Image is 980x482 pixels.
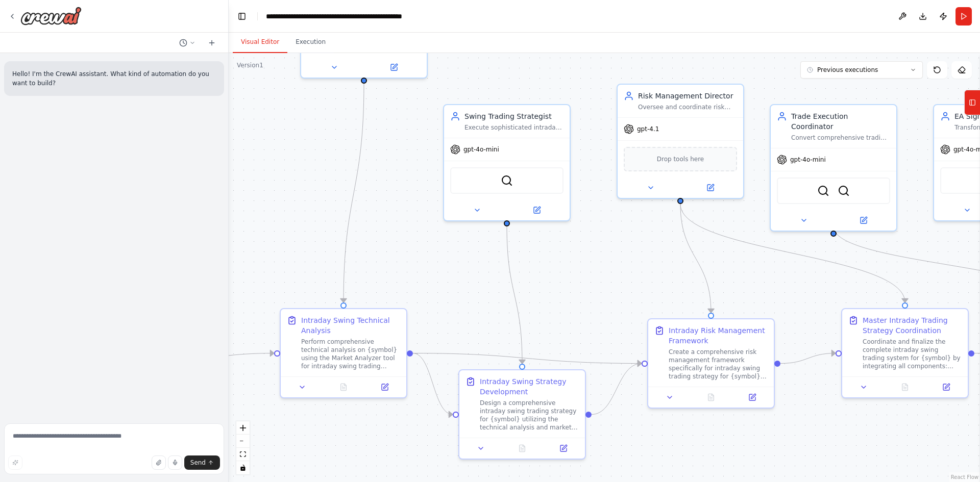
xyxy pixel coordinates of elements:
[770,104,897,232] div: Trade Execution CoordinatorConvert comprehensive trading analysis into precise, executable trade ...
[863,315,962,336] div: Master Intraday Trading Strategy Coordination
[237,61,263,69] div: Version 1
[236,461,250,474] button: toggle interactivity
[236,421,250,474] div: React Flow controls
[790,156,826,164] span: gpt-4o-mini
[675,204,910,302] g: Edge from 36af8448-4ea1-46ed-af62-809b7d95c998 to 9f826b0b-ff5d-4778-818f-9d7716e3d2c8
[951,474,978,480] a: React Flow attribution
[280,308,407,398] div: Intraday Swing Technical AnalysisPerform comprehensive technical analysis on {symbol} using the M...
[800,61,923,79] button: Previous executions
[464,123,563,132] div: Execute sophisticated intraday swing trading strategies for {symbol} using 5-minute and 15-minute...
[928,381,964,393] button: Open in side panel
[12,69,216,88] p: Hello! I'm the CrewAI assistant. What kind of automation do you want to build?
[338,84,369,302] g: Edge from 0fa01491-f45f-4c94-9d03-0f07ce3b0d18 to 98410da5-360c-4b11-a227-c36014d6233a
[592,359,642,420] g: Edge from 57e86a90-6948-4976-8be9-ba4bf854b9c8 to 906fd676-1178-4211-942e-c09ab1aef0d0
[690,391,733,403] button: No output available
[638,103,737,111] div: Oversee and coordinate risk management for intraday swing trading strategies for {symbol}. Implem...
[443,104,571,221] div: Swing Trading StrategistExecute sophisticated intraday swing trading strategies for {symbol} usin...
[152,455,166,470] button: Upload files
[367,381,402,393] button: Open in side panel
[204,37,220,49] button: Start a new chat
[236,421,250,435] button: zoom in
[464,111,563,121] div: Swing Trading Strategist
[413,348,642,369] g: Edge from 98410da5-360c-4b11-a227-c36014d6233a to 906fd676-1178-4211-942e-c09ab1aef0d0
[236,448,250,461] button: fit view
[617,84,744,199] div: Risk Management DirectorOversee and coordinate risk management for intraday swing trading strateg...
[501,442,544,454] button: No output available
[791,134,890,142] div: Convert comprehensive trading analysis into precise, executable trade orders for {symbol}. Genera...
[233,32,287,53] button: Visual Editor
[501,174,513,187] img: SerplyWebSearchTool
[841,308,969,398] div: Master Intraday Trading Strategy CoordinationCoordinate and finalize the complete intraday swing ...
[463,145,499,154] span: gpt-4o-mini
[884,381,927,393] button: No output available
[838,185,850,197] img: SerperDevTool
[637,125,659,133] span: gpt-4.1
[791,111,890,132] div: Trade Execution Coordinator
[301,338,400,370] div: Perform comprehensive technical analysis on {symbol} using the Market Analyzer tool for intraday ...
[301,315,400,336] div: Intraday Swing Technical Analysis
[184,455,220,470] button: Send
[20,7,82,25] img: Logo
[8,455,22,470] button: Improve this prompt
[480,399,579,432] div: Design a comprehensive intraday swing trading strategy for {symbol} utilizing the technical analy...
[734,391,770,403] button: Open in side panel
[287,32,334,53] button: Execution
[669,348,768,380] div: Create a comprehensive risk management framework specifically for intraday swing trading strategy...
[508,204,566,216] button: Open in side panel
[103,348,274,378] g: Edge from triggers to 98410da5-360c-4b11-a227-c36014d6233a
[835,214,892,226] button: Open in side panel
[458,369,586,460] div: Intraday Swing Strategy DevelopmentDesign a comprehensive intraday swing trading strategy for {sy...
[817,185,829,197] img: SerplyWebSearchTool
[546,442,581,454] button: Open in side panel
[266,11,402,21] nav: breadcrumb
[190,459,206,467] span: Send
[780,348,836,369] g: Edge from 906fd676-1178-4211-942e-c09ab1aef0d0 to 9f826b0b-ff5d-4778-818f-9d7716e3d2c8
[638,91,737,101] div: Risk Management Director
[175,37,200,49] button: Switch to previous chat
[365,61,423,73] button: Open in side panel
[817,66,878,74] span: Previous executions
[657,154,704,164] span: Drop tools here
[168,455,182,470] button: Click to speak your automation idea
[669,325,768,346] div: Intraday Risk Management Framework
[236,435,250,448] button: zoom out
[322,381,365,393] button: No output available
[647,318,775,409] div: Intraday Risk Management FrameworkCreate a comprehensive risk management framework specifically f...
[413,348,453,420] g: Edge from 98410da5-360c-4b11-a227-c36014d6233a to 57e86a90-6948-4976-8be9-ba4bf854b9c8
[502,226,527,364] g: Edge from 0028ef00-8c25-4d2e-ad5f-db112371696c to 57e86a90-6948-4976-8be9-ba4bf854b9c8
[480,376,579,397] div: Intraday Swing Strategy Development
[235,9,249,23] button: Hide left sidebar
[675,204,716,313] g: Edge from 36af8448-4ea1-46ed-af62-809b7d95c998 to 906fd676-1178-4211-942e-c09ab1aef0d0
[681,182,739,194] button: Open in side panel
[863,338,962,370] div: Coordinate and finalize the complete intraday swing trading system for {symbol} by integrating al...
